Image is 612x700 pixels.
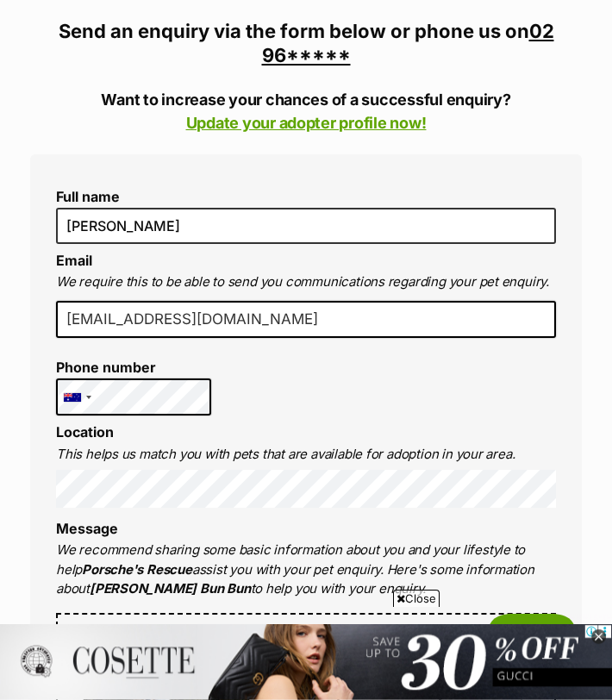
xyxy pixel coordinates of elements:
label: Phone number [56,359,211,375]
h3: Send an enquiry via the form below or phone us on [30,19,582,67]
p: We require this to be able to send you communications regarding your pet enquiry. [56,272,556,292]
iframe: Help Scout Beacon - Open [487,614,578,666]
p: We recommend sharing some basic information about you and your lifestyle to help assist you with ... [56,541,556,599]
strong: [PERSON_NAME] Bun Bun [90,580,251,597]
label: Full name [56,189,556,204]
label: Location [56,423,114,441]
p: Want to increase your chances of a successful enquiry? [30,88,582,134]
span: Close [393,590,440,607]
label: Email [56,252,92,269]
div: Australia: +61 [57,379,97,416]
label: Message [56,520,118,537]
strong: Porsche's Rescue [82,561,192,578]
a: Update your adopter profile now! [186,114,427,132]
p: This helps us match you with pets that are available for adoption in your area. [56,445,556,465]
input: E.g. Jimmy Chew [56,208,556,244]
